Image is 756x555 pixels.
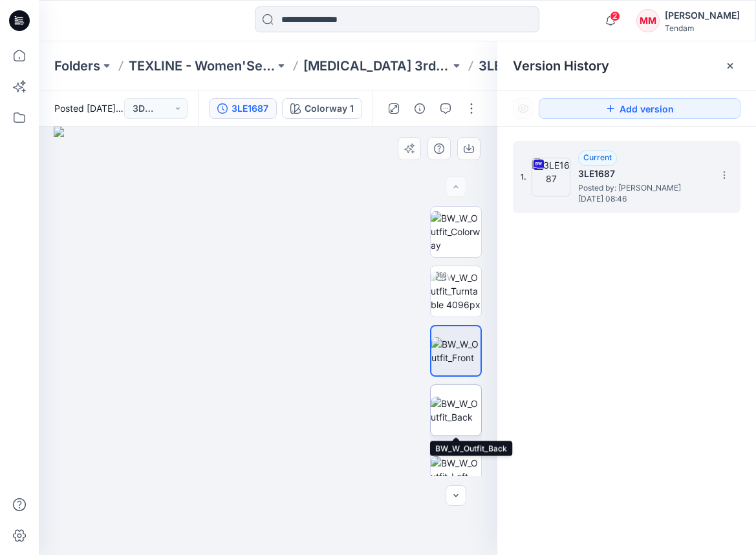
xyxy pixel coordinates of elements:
img: BW_W_Outfit_Colorway [431,211,481,252]
span: Posted [DATE] 08:46 by [54,101,124,115]
img: 3LE1687 [532,158,570,196]
div: MM [636,9,660,32]
img: eyJhbGciOiJIUzI1NiIsImtpZCI6IjAiLCJzbHQiOiJzZXMiLCJ0eXAiOiJKV1QifQ.eyJkYXRhIjp7InR5cGUiOiJzdG9yYW... [54,127,482,555]
img: BW_W_Outfit_Turntable 4096px [431,271,481,311]
div: Tendam [665,23,740,33]
a: Folders [54,57,100,75]
img: BW_W_Outfit_Left [431,456,481,483]
button: Show Hidden Versions [513,98,534,119]
div: [PERSON_NAME] [665,8,740,23]
button: Colorway 1 [282,98,362,119]
img: BW_W_Outfit_Back [431,397,481,424]
span: 1. [521,171,526,183]
div: Colorway 1 [305,101,354,116]
a: TEXLINE - Women'Secret [129,57,275,75]
h5: 3LE1687 [578,166,707,182]
span: Posted by: Vivian Ong [578,182,707,194]
img: BW_W_Outfit_Front [431,337,481,364]
button: Add version [539,98,740,119]
a: [MEDICAL_DATA] 3rd ROUND [303,57,449,75]
span: [DATE] 08:46 [578,194,707,204]
span: 2 [610,11,620,21]
button: 3LE1687 [209,98,277,119]
span: Current [583,152,612,162]
p: 3LE1687 [479,57,532,75]
span: Version History [513,58,609,74]
button: Details [409,98,430,119]
button: Close [725,61,735,71]
div: 3LE1687 [232,101,268,116]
